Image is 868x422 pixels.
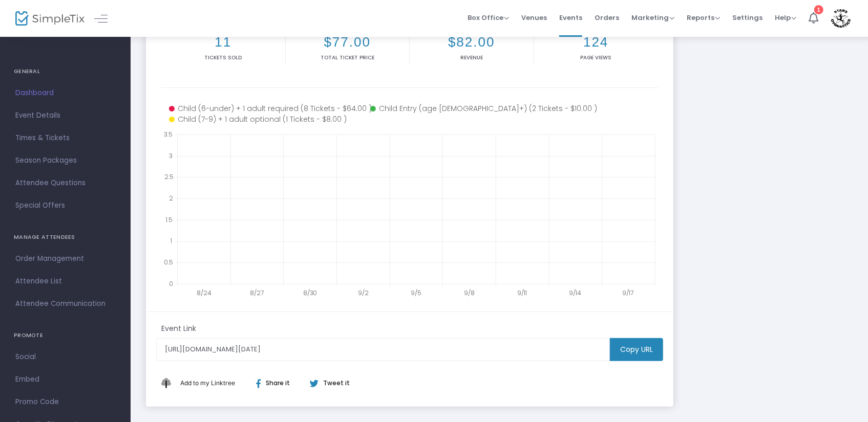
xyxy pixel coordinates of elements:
[14,61,117,82] h4: GENERAL
[15,297,115,310] span: Attendee Communication
[15,199,115,212] span: Special Offers
[197,288,211,297] text: 8/24
[169,279,173,288] text: 0
[15,86,115,100] span: Dashboard
[15,373,115,386] span: Embed
[163,34,283,50] h2: 11
[412,54,532,61] p: Revenue
[517,288,527,297] text: 9/11
[303,288,317,297] text: 8/30
[161,323,196,334] m-panel-subtitle: Event Link
[169,151,173,160] text: 3
[15,275,115,288] span: Attendee List
[15,350,115,364] span: Social
[246,379,309,388] div: Share it
[161,378,178,388] img: linktree
[595,5,619,31] span: Orders
[164,130,173,139] text: 3.5
[536,34,657,50] h2: 124
[521,5,547,31] span: Venues
[163,54,283,61] p: Tickets sold
[288,34,408,50] h2: $77.00
[468,13,509,23] span: Box Office
[14,325,117,346] h4: PROMOTE
[687,13,720,23] span: Reports
[358,288,369,297] text: 9/2
[610,338,663,361] m-button: Copy URL
[178,371,238,395] button: Add This to My Linktree
[559,5,582,31] span: Events
[814,5,823,14] div: 1
[300,379,355,388] div: Tweet it
[169,194,173,203] text: 2
[15,176,115,190] span: Attendee Questions
[170,236,172,245] text: 1
[464,288,475,297] text: 9/8
[775,13,796,23] span: Help
[536,54,657,61] p: Page Views
[14,227,117,248] h4: MANAGE ATTENDEES
[165,215,173,224] text: 1.5
[15,109,115,122] span: Event Details
[411,288,422,297] text: 9/5
[250,288,264,297] text: 8/27
[164,258,173,266] text: 0.5
[569,288,582,297] text: 9/14
[15,395,115,409] span: Promo Code
[288,54,408,61] p: Total Ticket Price
[623,288,634,297] text: 9/17
[15,252,115,265] span: Order Management
[164,172,174,181] text: 2.5
[15,131,115,145] span: Times & Tickets
[15,154,115,167] span: Season Packages
[180,379,235,387] span: Add to my Linktree
[412,34,532,50] h2: $82.00
[631,13,674,23] span: Marketing
[732,5,763,31] span: Settings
